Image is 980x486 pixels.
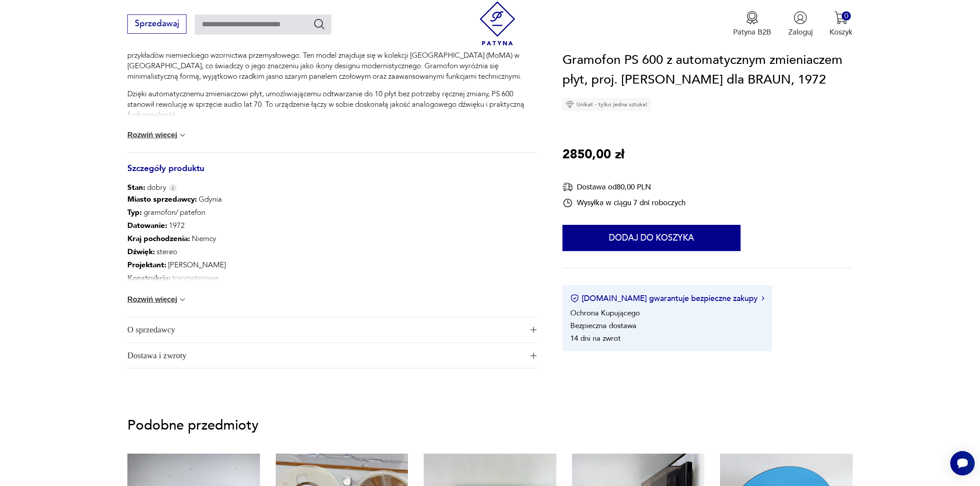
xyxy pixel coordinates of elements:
li: 14 dni na zwrot [570,333,621,343]
img: Info icon [169,184,177,192]
a: Ikona medaluPatyna B2B [733,11,771,37]
button: Sprzedawaj [127,14,186,34]
b: Typ : [127,207,142,217]
button: Rozwiń więcej [127,131,187,140]
li: Bezpieczna dostawa [570,321,636,331]
p: Niemcy [127,232,255,245]
b: Dźwięk : [127,247,155,257]
span: dobry [127,182,166,193]
img: chevron down [178,131,187,140]
li: Ochrona Kupującego [570,308,640,318]
button: Ikona plusaDostawa i zwroty [127,343,537,368]
p: Dzięki automatycznemu zmieniaczowi płyt, umożliwiającemu odtwarzanie do 10 płyt bez potrzeby ręcz... [127,89,537,120]
p: Gramofon PS 600 marki BRAUN, zaprojektowany przez [PERSON_NAME] w 1972 roku, jest jednym z najbar... [127,40,537,82]
div: Wysyłka w ciągu 7 dni roboczych [562,198,685,208]
img: chevron down [178,295,187,304]
img: Patyna - sklep z meblami i dekoracjami vintage [475,1,520,45]
span: O sprzedawcy [127,317,523,343]
p: Zaloguj [788,27,813,37]
div: Dostawa od 80,00 PLN [562,182,685,192]
img: Ikona medalu [745,11,759,24]
iframe: Smartsupp widget button [950,451,975,476]
button: Ikona plusaO sprzedawcy [127,317,537,343]
button: Zaloguj [788,11,813,37]
img: Ikona plusa [530,327,537,333]
button: Rozwiń więcej [127,295,187,304]
img: Ikona plusa [530,353,537,359]
b: Datowanie : [127,220,167,231]
button: [DOMAIN_NAME] gwarantuje bezpieczne zakupy [570,293,764,304]
p: Patyna B2B [733,27,771,37]
p: tranzystorowe [127,272,255,285]
b: Miasto sprzedawcy : [127,194,197,204]
img: Ikona dostawy [562,182,573,192]
button: Patyna B2B [733,11,771,37]
button: Szukaj [313,17,326,30]
p: 2850,00 zł [562,145,624,165]
img: Ikona certyfikatu [570,294,579,303]
p: 1972 [127,219,255,232]
div: Unikat - tylko jedna sztuka! [562,98,651,111]
b: Konstrukcja : [127,273,171,283]
img: Ikona koszyka [834,11,848,24]
img: Ikona diamentu [566,101,574,108]
a: Sprzedawaj [127,21,186,28]
p: Koszyk [829,27,853,37]
p: stereo [127,245,255,259]
b: Stan: [127,182,145,192]
img: Ikona strzałki w prawo [762,297,764,301]
p: [PERSON_NAME] [127,259,255,272]
button: 0Koszyk [829,11,853,37]
b: Kraj pochodzenia : [127,234,190,244]
h3: Szczegóły produktu [127,165,537,183]
span: Dostawa i zwroty [127,343,523,368]
b: Projektant : [127,260,166,270]
img: Ikonka użytkownika [794,11,807,24]
div: 0 [842,11,851,21]
p: Podobne przedmioty [127,419,853,432]
button: Dodaj do koszyka [562,225,741,251]
p: Gdynia [127,193,255,206]
h1: Gramofon PS 600 z automatycznym zmieniaczem płyt, proj. [PERSON_NAME] dla BRAUN, 1972 [562,50,853,90]
p: gramofon/ patefon [127,206,255,219]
